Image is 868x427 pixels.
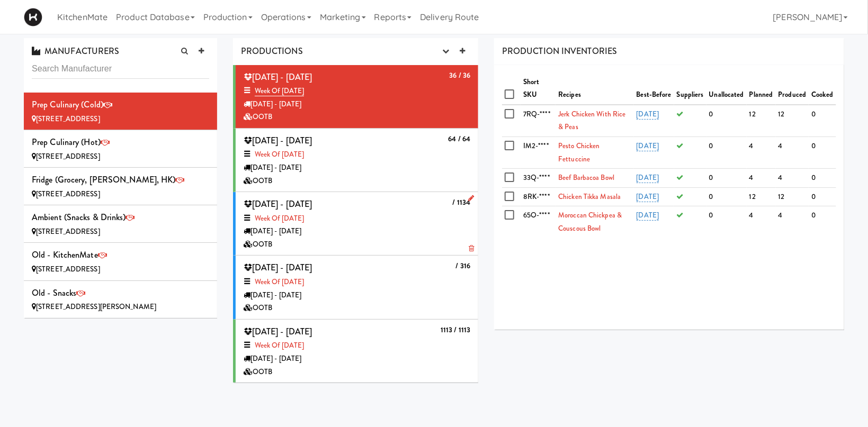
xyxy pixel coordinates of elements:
[706,105,747,137] td: 0
[558,141,599,164] a: Pesto Chicken Fettuccine
[244,352,470,366] div: [DATE] - [DATE]
[233,256,478,319] li: / 316 [DATE] - [DATE]Week of [DATE][DATE] - [DATE]OOTB
[502,169,836,188] tr: 33Q-****Beef Barbacoa Bowl[DATE]0440
[244,261,312,274] span: [DATE] - [DATE]
[36,114,100,124] span: [STREET_ADDRESS]
[255,149,304,159] a: Week of [DATE]
[637,172,659,183] a: [DATE]
[558,109,625,132] a: Jerk Chicken With Rice & Peas
[24,243,217,280] li: Old - KitchenMate[STREET_ADDRESS]
[233,320,478,383] li: 1113 / 1113 [DATE] - [DATE]Week of [DATE][DATE] - [DATE]OOTB
[776,169,809,188] td: 4
[24,205,217,243] li: Ambient (Snacks & Drinks)[STREET_ADDRESS]
[706,206,747,238] td: 0
[521,73,556,105] th: Short SKU
[244,111,470,124] div: OOTB
[809,187,836,206] td: 0
[244,225,470,238] div: [DATE] - [DATE]
[36,264,100,274] span: [STREET_ADDRESS]
[32,249,98,261] span: Old - KitchenMate
[244,134,312,147] span: [DATE] - [DATE]
[32,45,119,57] span: MANUFACTURERS
[809,169,836,188] td: 0
[747,73,776,105] th: Planned
[809,105,836,137] td: 0
[244,302,470,315] div: OOTB
[244,198,312,210] span: [DATE] - [DATE]
[747,137,776,168] td: 4
[449,70,470,80] b: 36 / 36
[36,302,156,312] span: [STREET_ADDRESS][PERSON_NAME]
[637,192,659,202] a: [DATE]
[244,71,312,83] span: [DATE] - [DATE]
[36,226,100,237] span: [STREET_ADDRESS]
[747,206,776,238] td: 4
[706,73,747,105] th: Unallocated
[637,109,659,120] a: [DATE]
[244,161,470,175] div: [DATE] - [DATE]
[556,73,633,105] th: Recipes
[233,65,478,129] li: 36 / 36 [DATE] - [DATE]Week of [DATE][DATE] - [DATE]OOTB
[244,289,470,302] div: [DATE] - [DATE]
[241,45,303,57] span: PRODUCTIONS
[502,45,617,57] span: PRODUCTION INVENTORIES
[255,277,304,287] a: Week of [DATE]
[255,86,304,96] a: Week of [DATE]
[747,187,776,206] td: 12
[558,172,614,183] a: Beef Barbacoa Bowl
[24,281,217,318] li: Old - Snacks[STREET_ADDRESS][PERSON_NAME]
[706,169,747,188] td: 0
[244,175,470,188] div: OOTB
[747,105,776,137] td: 12
[244,366,470,379] div: OOTB
[456,261,471,271] b: / 316
[453,197,471,207] b: / 1134
[441,325,470,335] b: 1113 / 1113
[233,129,478,192] li: 64 / 64 [DATE] - [DATE]Week of [DATE][DATE] - [DATE]OOTB
[747,169,776,188] td: 4
[24,93,217,130] li: Prep Culinary (Cold)[STREET_ADDRESS]
[32,211,126,223] span: Ambient (Snacks & Drinks)
[244,325,312,338] span: [DATE] - [DATE]
[809,206,836,238] td: 0
[32,98,103,111] span: Prep Culinary (Cold)
[24,130,217,168] li: Prep Culinary (Hot)[STREET_ADDRESS]
[233,192,478,256] li: / 1134 [DATE] - [DATE]Week of [DATE][DATE] - [DATE]OOTB
[776,105,809,137] td: 12
[32,136,101,148] span: Prep Culinary (Hot)
[24,8,42,26] img: Micromart
[244,98,470,111] div: [DATE] - [DATE]
[776,73,809,105] th: Produced
[809,137,836,168] td: 0
[448,134,470,144] b: 64 / 64
[32,287,76,299] span: Old - Snacks
[36,189,100,199] span: [STREET_ADDRESS]
[776,187,809,206] td: 12
[24,168,217,205] li: Fridge (Grocery, [PERSON_NAME], HK)[STREET_ADDRESS]
[674,73,706,105] th: Suppliers
[32,174,176,186] span: Fridge (Grocery, [PERSON_NAME], HK)
[809,73,836,105] th: Cooked
[255,213,304,223] a: Week of [DATE]
[244,238,470,251] div: OOTB
[776,137,809,168] td: 4
[637,210,659,221] a: [DATE]
[634,73,674,105] th: Best-Before
[36,151,100,161] span: [STREET_ADDRESS]
[706,187,747,206] td: 0
[558,210,622,233] a: Moroccan Chickpea & Couscous Bowl
[502,137,836,168] tr: IM2-****Pesto Chicken Fettuccine[DATE]0440
[502,187,836,206] tr: 8RK-****Chicken Tikka Masala[DATE]012120
[502,206,836,238] tr: 65O-****Moroccan Chickpea & Couscous Bowl[DATE]0440
[255,340,304,350] a: Week of [DATE]
[706,137,747,168] td: 0
[637,141,659,151] a: [DATE]
[502,105,836,137] tr: 7RQ-****Jerk Chicken With Rice & Peas[DATE]012120
[558,192,621,202] a: Chicken Tikka Masala
[32,59,209,79] input: Search Manufacturer
[776,206,809,238] td: 4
